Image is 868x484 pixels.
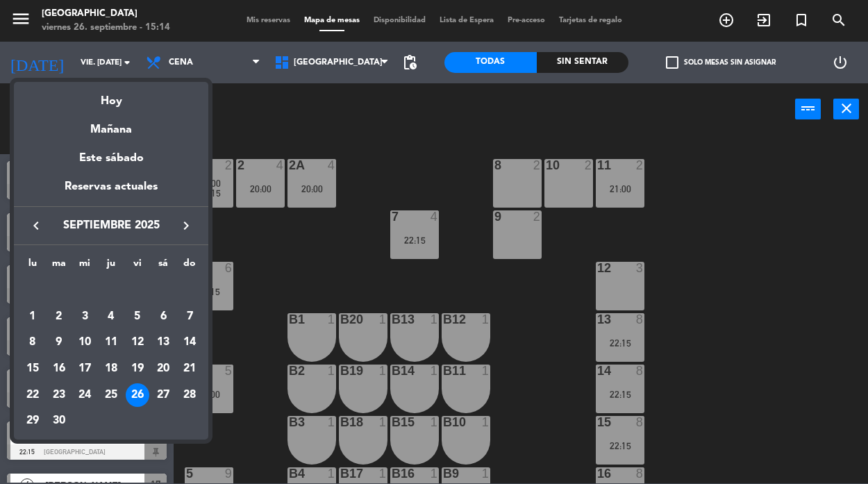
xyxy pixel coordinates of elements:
td: 2 de septiembre de 2025 [46,303,72,330]
td: 1 de septiembre de 2025 [19,303,46,330]
td: 5 de septiembre de 2025 [124,303,151,330]
th: domingo [176,256,203,277]
div: 5 [126,305,149,328]
td: 8 de septiembre de 2025 [19,330,46,356]
td: 14 de septiembre de 2025 [176,330,203,356]
td: 9 de septiembre de 2025 [46,330,72,356]
td: 6 de septiembre de 2025 [151,303,177,330]
div: 19 [126,357,149,381]
div: 29 [21,409,44,433]
div: 8 [21,331,44,354]
div: 11 [99,331,123,354]
div: 2 [47,305,71,328]
td: 29 de septiembre de 2025 [19,408,46,435]
div: 12 [126,331,149,354]
div: 25 [99,383,123,407]
div: 17 [73,357,97,381]
div: 4 [99,305,123,328]
td: 27 de septiembre de 2025 [151,382,177,408]
td: 4 de septiembre de 2025 [98,303,124,330]
th: jueves [98,256,124,277]
button: keyboard_arrow_left [24,217,49,235]
td: 22 de septiembre de 2025 [19,382,46,408]
div: 7 [178,305,201,328]
td: 30 de septiembre de 2025 [46,408,72,435]
th: martes [46,256,72,277]
div: 28 [178,383,201,407]
div: 14 [178,331,201,354]
div: 15 [21,357,44,381]
td: 19 de septiembre de 2025 [124,356,151,382]
td: 21 de septiembre de 2025 [176,356,203,382]
div: 30 [47,409,71,433]
td: 23 de septiembre de 2025 [46,382,72,408]
div: 13 [151,331,175,354]
td: 10 de septiembre de 2025 [72,330,98,356]
div: Hoy [14,82,208,110]
div: 1 [21,305,44,328]
th: miércoles [72,256,98,277]
td: 13 de septiembre de 2025 [151,330,177,356]
div: 6 [151,305,175,328]
td: 7 de septiembre de 2025 [176,303,203,330]
td: 24 de septiembre de 2025 [72,382,98,408]
div: 10 [73,331,97,354]
div: 26 [126,383,149,407]
td: 11 de septiembre de 2025 [98,330,124,356]
span: septiembre 2025 [49,217,174,235]
div: 16 [47,357,71,381]
div: 18 [99,357,123,381]
td: 26 de septiembre de 2025 [124,382,151,408]
div: 24 [73,383,97,407]
td: 28 de septiembre de 2025 [176,382,203,408]
td: 12 de septiembre de 2025 [124,330,151,356]
td: 17 de septiembre de 2025 [72,356,98,382]
div: 21 [178,357,201,381]
div: Reservas actuales [14,178,208,206]
div: 3 [73,305,97,328]
i: keyboard_arrow_left [28,217,44,234]
button: keyboard_arrow_right [174,217,199,235]
div: Este sábado [14,139,208,178]
div: 23 [47,383,71,407]
td: 25 de septiembre de 2025 [98,382,124,408]
td: 15 de septiembre de 2025 [19,356,46,382]
div: 20 [151,357,175,381]
td: 20 de septiembre de 2025 [151,356,177,382]
td: 18 de septiembre de 2025 [98,356,124,382]
td: SEP. [19,277,203,303]
div: Mañana [14,110,208,139]
td: 16 de septiembre de 2025 [46,356,72,382]
th: sábado [151,256,177,277]
th: lunes [19,256,46,277]
div: 22 [21,383,44,407]
th: viernes [124,256,151,277]
td: 3 de septiembre de 2025 [72,303,98,330]
div: 27 [151,383,175,407]
i: keyboard_arrow_right [178,217,194,234]
div: 9 [47,331,71,354]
